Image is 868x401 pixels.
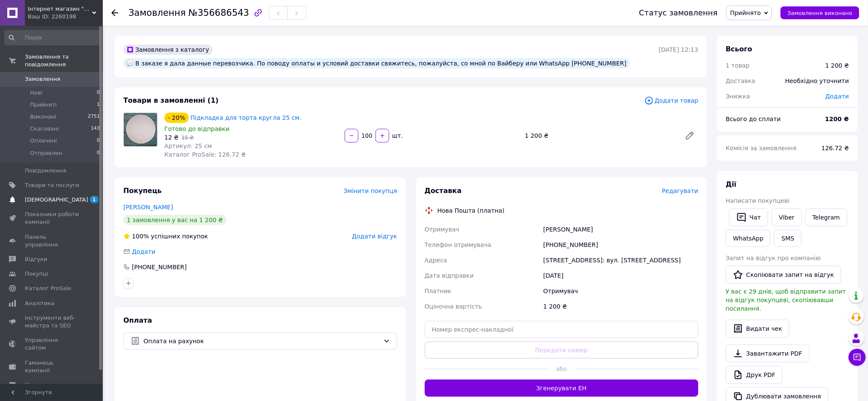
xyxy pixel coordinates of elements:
[30,149,62,157] span: Отправлен
[97,149,100,157] span: 0
[542,283,700,299] div: Отримувач
[726,62,750,69] span: 1 товар
[425,380,699,397] button: Згенерувати ЕН
[726,288,846,312] span: У вас є 29 днів, щоб відправити запит на відгук покупцеві, скопіювавши посилання.
[28,13,103,21] div: Ваш ID: 2260198
[124,113,157,146] img: Підкладка для торта кругла 25 см.
[123,187,162,195] span: Покупець
[123,45,213,55] div: Замовлення з каталогу
[28,5,92,13] span: Інтернет магазин "БУК ПЛЮС"
[425,257,447,264] span: Адреса
[425,303,482,310] span: Оціночна вартість
[726,45,752,53] span: Всього
[425,187,462,195] span: Доставка
[25,181,79,189] span: Товари та послуги
[774,230,802,247] button: SMS
[726,320,790,338] button: Видати чек
[30,89,42,97] span: Нові
[132,233,149,240] span: 100%
[780,71,854,90] div: Необхідно уточнити
[542,299,700,314] div: 1 200 ₴
[97,101,100,109] span: 1
[25,196,88,204] span: [DEMOGRAPHIC_DATA]
[25,314,79,330] span: Інструменти веб-майстра та SEO
[91,125,100,133] span: 143
[88,113,100,121] span: 2751
[390,131,404,140] div: шт.
[97,89,100,97] span: 0
[111,9,118,17] div: Повернутися назад
[644,96,698,105] span: Додати товар
[128,8,186,18] span: Замовлення
[25,336,79,352] span: Управління сайтом
[25,167,66,175] span: Повідомлення
[726,116,781,122] span: Всього до сплати
[164,125,230,132] span: Готово до відправки
[164,151,246,158] span: Каталог ProSale: 126.72 ₴
[730,9,761,16] span: Прийнято
[726,145,797,151] span: Комісія за замовлення
[781,6,859,19] button: Замовлення виконано
[425,272,474,279] span: Дата відправки
[4,30,101,45] input: Пошук
[726,255,821,261] span: Запит на відгук про компанію
[97,137,100,145] span: 0
[659,46,698,53] time: [DATE] 12:13
[425,288,452,294] span: Платник
[25,270,48,278] span: Покупці
[25,211,79,226] span: Показники роботи компанії
[344,187,397,194] span: Змінити покупця
[164,113,189,123] div: - 20%
[726,93,750,100] span: Знижка
[726,266,841,284] button: Скопіювати запит на відгук
[143,336,380,346] span: Оплата на рахунок
[805,208,847,226] a: Telegram
[123,215,227,225] div: 1 замовлення у вас на 1 200 ₴
[639,9,718,17] div: Статус замовлення
[822,145,849,151] span: 126.72 ₴
[726,180,737,188] span: Дії
[542,222,700,237] div: [PERSON_NAME]
[123,204,173,211] a: [PERSON_NAME]
[787,10,853,16] span: Замовлення виконано
[123,58,630,68] div: В заказе я дала данные перевозчика. По поводу оплаты и условий доставки свяжитесь, пожалуйста, со...
[30,125,59,133] span: Скасовані
[25,300,54,307] span: Аналітика
[849,349,866,366] button: Чат з покупцем
[25,381,47,389] span: Маркет
[188,8,249,18] span: №356686543
[30,101,57,109] span: Прийняті
[826,61,849,70] div: 1 200 ₴
[662,187,698,194] span: Редагувати
[726,230,771,247] a: WhatsApp
[726,197,790,204] span: Написати покупцеві
[25,255,47,263] span: Відгуки
[123,232,208,241] div: успішних покупок
[522,130,678,142] div: 1 200 ₴
[164,134,179,141] span: 12 ₴
[90,196,98,203] span: 1
[435,206,507,215] div: Нова Пошта (платна)
[127,60,134,67] img: :speech_balloon:
[681,127,698,144] a: Редагувати
[726,366,783,384] a: Друк PDF
[726,345,810,362] a: Завантажити PDF
[25,285,71,292] span: Каталог ProSale
[123,96,219,104] span: Товари в замовленні (1)
[25,233,79,249] span: Панель управління
[352,233,397,240] span: Додати відгук
[825,116,849,122] b: 1200 ₴
[542,252,700,268] div: [STREET_ADDRESS]: вул. [STREET_ADDRESS]
[826,93,849,100] span: Додати
[542,237,700,252] div: [PHONE_NUMBER]
[25,75,60,83] span: Замовлення
[132,248,155,255] span: Додати
[425,226,459,233] span: Отримувач
[30,137,57,145] span: Оплачені
[191,114,301,121] a: Підкладка для торта кругла 25 см.
[729,208,768,226] button: Чат
[772,208,802,226] a: Viber
[548,365,575,373] span: або
[164,143,212,149] span: Артикул: 25 см
[30,113,57,121] span: Виконані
